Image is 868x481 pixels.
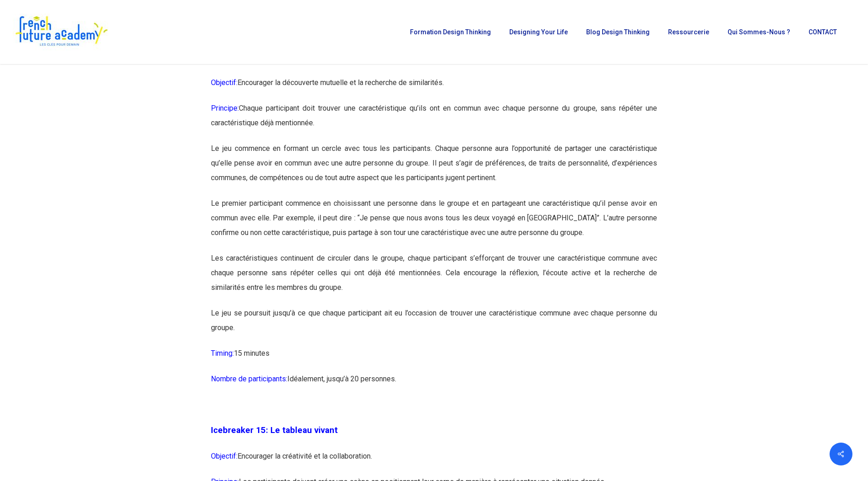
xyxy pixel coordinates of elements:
span: Formation Design Thinking [410,28,491,36]
span: Objectif: [211,452,237,460]
span: CONTACT [809,28,837,36]
a: Formation Design Thinking [405,29,496,35]
p: Le premier participant commence en choisissant une personne dans le groupe et en partageant une c... [211,196,657,251]
a: CONTACT [804,29,841,35]
p: Le jeu se poursuit jusqu’à ce que chaque participant ait eu l’occasion de trouver une caractérist... [211,306,657,346]
span: Icebreaker 15: Le tableau vivant [211,425,338,435]
span: Principe: [211,104,239,112]
p: Encourager la créativité et la collaboration. [211,449,657,475]
a: Qui sommes-nous ? [723,29,795,35]
a: Designing Your Life [505,29,572,35]
a: Ressourcerie [663,29,714,35]
img: French Future Academy [13,14,109,50]
span: Timing: [211,349,234,358]
p: Encourager la découverte mutuelle et la recherche de similarités. [211,75,657,101]
p: 15 minutes [211,346,657,372]
a: Blog Design Thinking [582,29,654,35]
p: Le jeu commence en formant un cercle avec tous les participants. Chaque personne aura l’opportuni... [211,141,657,196]
span: Designing Your Life [509,28,568,36]
span: Ressourcerie [668,28,709,36]
span: Qui sommes-nous ? [728,28,790,36]
span: Blog Design Thinking [586,28,650,36]
p: Idéalement, jusqu’à 20 personnes. [211,372,657,397]
p: Les caractéristiques continuent de circuler dans le groupe, chaque participant s’efforçant de tro... [211,251,657,306]
p: Chaque participant doit trouver une caractéristique qu’ils ont en commun avec chaque personne du ... [211,101,657,141]
span: Objectif: [211,78,237,87]
span: Nombre de participants: [211,374,287,383]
